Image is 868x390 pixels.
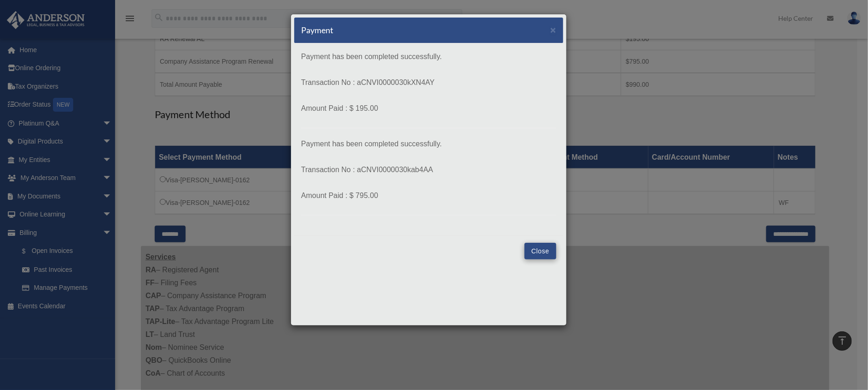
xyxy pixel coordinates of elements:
[301,24,333,36] h5: Payment
[301,163,556,176] p: Transaction No : aCNVI0000030kab4AA
[301,50,556,63] p: Payment has been completed successfully.
[301,138,556,150] p: Payment has been completed successfully.
[550,24,556,35] span: ×
[550,25,556,35] button: Close
[301,76,556,89] p: Transaction No : aCNVI0000030kXN4AY
[301,102,556,115] p: Amount Paid : $ 195.00
[301,189,556,202] p: Amount Paid : $ 795.00
[524,243,556,259] button: Close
